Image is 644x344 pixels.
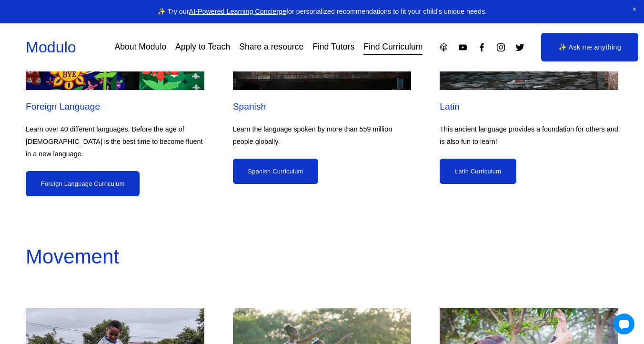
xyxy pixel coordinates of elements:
[440,159,516,184] a: Latin Curriculum
[233,123,412,148] p: Learn the language spoken by more than 559 million people globally.
[26,39,76,56] a: Modulo
[239,39,303,56] a: Share a resource
[440,123,618,148] p: This ancient language provides a foundation for others and is also fun to learn!
[26,171,140,196] a: Foreign Language Curriculum
[477,42,487,52] a: Facebook
[440,101,618,112] h2: Latin
[26,239,618,275] p: Movement
[175,39,230,56] a: Apply to Teach
[458,42,468,52] a: YouTube
[541,33,638,61] a: ✨ Ask me anything
[189,8,286,15] a: AI-Powered Learning Concierge
[312,39,354,56] a: Find Tutors
[114,39,166,56] a: About Modulo
[496,42,506,52] a: Instagram
[26,101,204,112] h2: Foreign Language
[439,42,449,52] a: Apple Podcasts
[233,159,319,184] a: Spanish Curriculum
[515,42,525,52] a: Twitter
[26,123,204,161] p: Learn over 40 different languages. Before the age of [DEMOGRAPHIC_DATA] is the best time to becom...
[363,39,423,56] a: Find Curriculum
[233,101,412,112] h2: Spanish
